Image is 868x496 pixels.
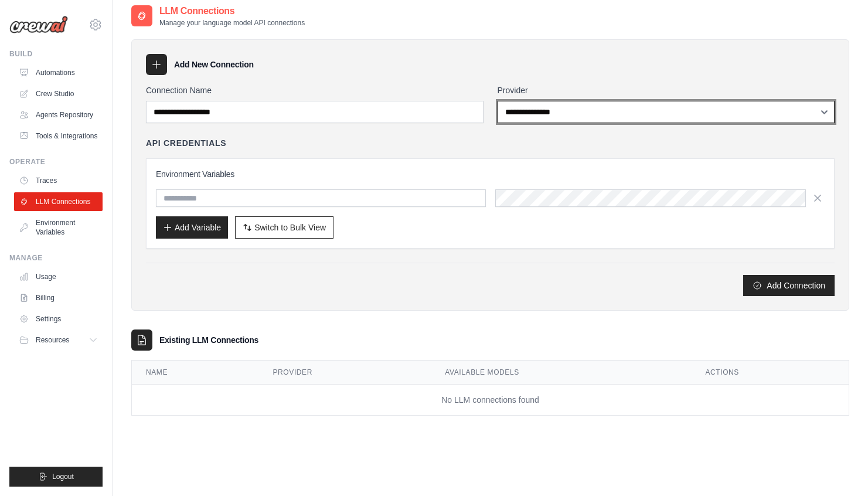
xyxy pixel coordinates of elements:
[14,171,103,190] a: Traces
[14,63,103,82] a: Automations
[14,192,103,211] a: LLM Connections
[235,216,333,239] button: Switch to Bulk View
[146,84,484,96] label: Connection Name
[14,106,103,124] a: Agents Repository
[36,335,69,345] span: Resources
[132,361,258,385] th: Name
[9,253,103,263] div: Manage
[14,267,103,286] a: Usage
[14,288,103,307] a: Billing
[174,59,254,70] h3: Add New Connection
[498,84,835,96] label: Provider
[9,16,68,33] img: Logo
[14,127,103,145] a: Tools & Integrations
[9,157,103,167] div: Operate
[156,216,228,239] button: Add Variable
[691,361,849,385] th: Actions
[14,84,103,103] a: Crew Studio
[14,310,103,328] a: Settings
[258,361,431,385] th: Provider
[159,4,305,18] h2: LLM Connections
[14,213,103,242] a: Environment Variables
[159,334,258,346] h3: Existing LLM Connections
[9,467,103,487] button: Logout
[52,472,74,481] span: Logout
[159,18,305,28] p: Manage your language model API connections
[132,385,849,416] td: No LLM connections found
[9,49,103,59] div: Build
[743,275,835,296] button: Add Connection
[14,331,103,349] button: Resources
[431,361,691,385] th: Available Models
[156,168,825,180] h3: Environment Variables
[254,222,326,233] span: Switch to Bulk View
[146,137,226,149] h4: API Credentials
